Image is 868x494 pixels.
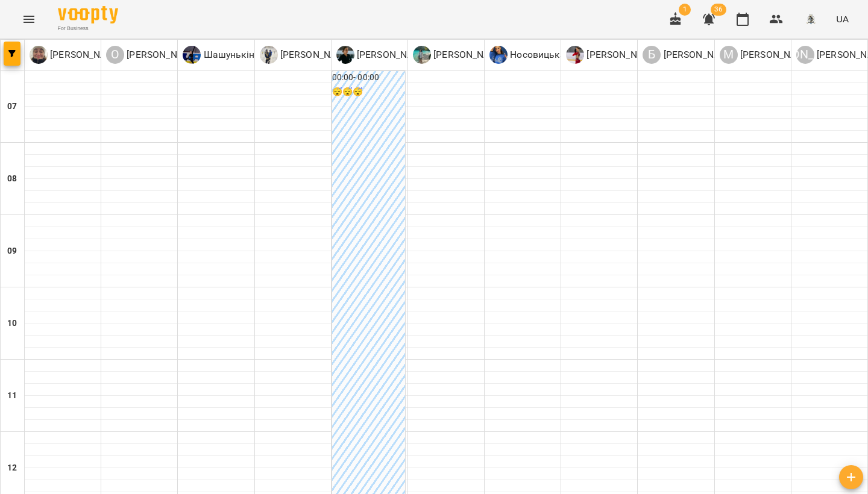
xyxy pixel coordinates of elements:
a: О [PERSON_NAME] [106,46,200,64]
a: Н [PERSON_NAME] [566,46,659,64]
p: [PERSON_NAME] [661,48,736,62]
span: For Business [58,25,118,33]
a: Ч [PERSON_NAME] [30,46,123,64]
p: Носовицька [PERSON_NAME] [508,48,641,62]
h6: 00:00 - 00:00 [332,71,405,84]
div: Марина [720,46,813,64]
span: 1 [679,4,691,16]
p: [PERSON_NAME] [278,48,353,62]
img: Н [489,46,508,64]
p: Шашунькіна [PERSON_NAME] [201,48,335,62]
img: Ч [30,46,48,64]
p: [PERSON_NAME] [48,48,123,62]
img: 8c829e5ebed639b137191ac75f1a07db.png [802,11,819,28]
div: Бабін Микола [260,46,353,64]
h6: 07 [7,100,17,113]
span: UA [836,13,849,25]
span: 36 [711,4,726,16]
a: Б [PERSON_NAME] [260,46,353,64]
a: Н Носовицька [PERSON_NAME] [489,46,641,64]
img: Ш [183,46,201,64]
img: Н [566,46,584,64]
a: Б [PERSON_NAME] [643,46,736,64]
button: Menu [14,5,43,34]
h6: 😴😴😴 [332,86,405,99]
div: Б [643,46,661,64]
button: Створити урок [839,465,863,489]
p: [PERSON_NAME] [124,48,200,62]
img: П [413,46,431,64]
h6: 12 [7,461,17,475]
img: Voopty Logo [58,6,118,23]
div: Павлова Алла [413,46,506,64]
div: Гожва Анастасія [336,46,430,64]
div: [PERSON_NAME] [796,46,814,64]
h6: 09 [7,245,17,258]
a: Г [PERSON_NAME] [336,46,430,64]
h6: 11 [7,389,17,402]
div: Шашунькіна Софія [183,46,335,64]
button: UA [831,8,854,30]
a: П [PERSON_NAME] [413,46,506,64]
p: [PERSON_NAME] [354,48,430,62]
a: М [PERSON_NAME] [720,46,813,64]
div: Оксана Володимирівна [106,46,200,64]
a: Ш Шашунькіна [PERSON_NAME] [183,46,335,64]
div: М [720,46,738,64]
div: Богачова Олена [643,46,736,64]
p: [PERSON_NAME] [431,48,506,62]
h6: 10 [7,317,17,330]
img: Г [336,46,354,64]
div: О [106,46,124,64]
div: Чайкіна Юлія [30,46,123,64]
h6: 08 [7,172,17,186]
p: [PERSON_NAME] [584,48,659,62]
img: Б [260,46,278,64]
p: [PERSON_NAME] [738,48,813,62]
